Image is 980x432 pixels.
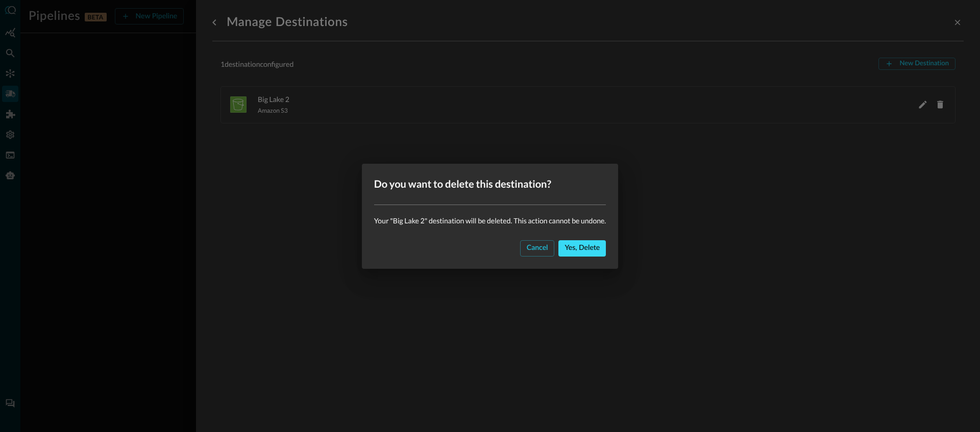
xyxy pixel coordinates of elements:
button: Yes, delete [558,240,606,257]
div: Yes, delete [565,242,600,255]
div: Cancel [527,242,548,255]
p: Your "Big Lake 2" destination will be deleted. This action cannot be undone. [374,215,606,226]
h2: Do you want to delete this destination? [362,164,619,205]
button: Cancel [520,240,555,257]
